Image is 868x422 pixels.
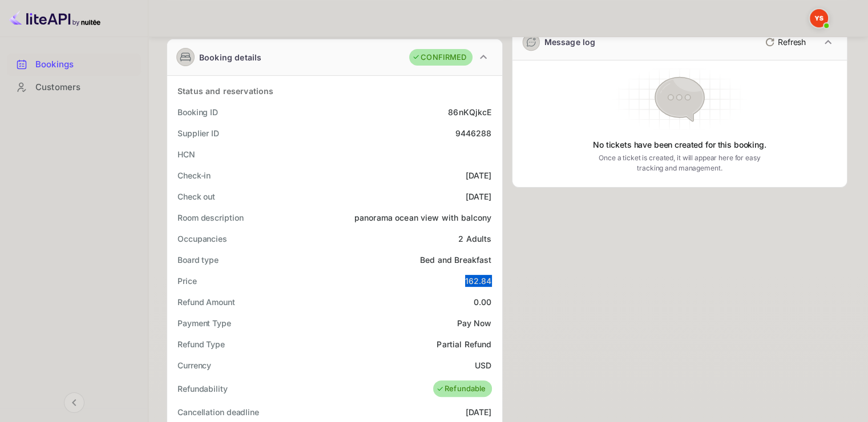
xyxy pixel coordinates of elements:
[466,406,492,418] div: [DATE]
[7,76,141,98] a: Customers
[177,296,235,308] div: Refund Amount
[177,148,195,160] div: HCN
[465,275,492,287] div: 162.84
[458,233,491,245] div: 2 Adults
[177,212,243,224] div: Room description
[177,275,197,287] div: Price
[475,359,491,371] div: USD
[35,58,135,71] div: Bookings
[466,190,492,202] div: [DATE]
[590,153,769,173] p: Once a ticket is created, it will appear here for easy tracking and management.
[778,36,806,48] p: Refresh
[437,338,491,350] div: Partial Refund
[7,54,141,75] a: Bookings
[354,212,492,224] div: panorama ocean view with balcony
[177,338,225,350] div: Refund Type
[457,317,491,329] div: Pay Now
[544,36,596,48] div: Message log
[64,392,84,413] button: Collapse navigation
[177,85,273,97] div: Status and reservations
[177,233,227,245] div: Occupancies
[177,317,231,329] div: Payment Type
[177,127,219,139] div: Supplier ID
[199,51,261,63] div: Booking details
[420,254,492,266] div: Bed and Breakfast
[758,33,810,51] button: Refresh
[7,54,141,76] div: Bookings
[593,139,766,151] p: No tickets have been created for this booking.
[177,190,215,202] div: Check out
[177,359,211,371] div: Currency
[466,169,492,181] div: [DATE]
[177,406,259,418] div: Cancellation deadline
[177,106,218,118] div: Booking ID
[177,383,228,395] div: Refundability
[474,296,492,308] div: 0.00
[436,383,486,395] div: Refundable
[455,127,491,139] div: 9446288
[9,9,100,27] img: LiteAPI logo
[412,52,466,63] div: CONFIRMED
[448,106,491,118] div: 86nKQjkcE
[810,9,828,27] img: Yandex Support
[7,76,141,99] div: Customers
[177,169,211,181] div: Check-in
[35,81,135,94] div: Customers
[177,254,219,266] div: Board type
